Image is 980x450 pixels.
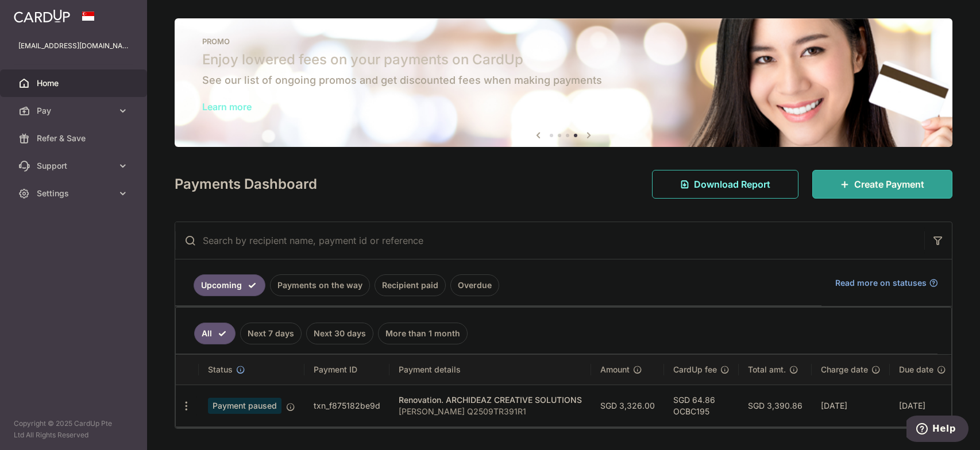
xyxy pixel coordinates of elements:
p: [PERSON_NAME] Q2509TR391R1 [399,406,582,417]
th: Payment ID [304,355,389,385]
span: Total amt. [748,364,786,375]
span: Due date [899,364,933,375]
a: Learn more [202,101,252,113]
th: Payment details [389,355,591,385]
td: SGD 64.86 OCBC195 [664,385,739,426]
td: [DATE] [812,385,890,426]
span: Create Payment [854,177,924,191]
a: Read more on statuses [835,277,938,289]
td: [DATE] [890,385,955,426]
a: Payments on the way [270,274,370,296]
a: All [194,323,236,344]
span: Charge date [821,364,868,375]
td: SGD 3,326.00 [591,385,664,426]
a: Create Payment [812,170,952,199]
span: Refer & Save [37,133,113,144]
p: PROMO [202,37,925,46]
a: Next 7 days [240,323,302,344]
h4: Payments Dashboard [175,174,317,195]
span: Download Report [694,177,770,191]
iframe: Opens a widget where you can find more information [906,416,969,444]
span: Payment paused [208,398,281,414]
h5: Enjoy lowered fees on your payments on CardUp [202,51,925,69]
span: Settings [37,188,113,199]
span: Read more on statuses [835,277,927,289]
a: Download Report [652,170,798,199]
td: txn_f875182be9d [304,385,389,426]
h6: See our list of ongoing promos and get discounted fees when making payments [202,73,925,87]
p: [EMAIL_ADDRESS][DOMAIN_NAME] [18,40,129,52]
a: Recipient paid [375,274,446,296]
span: Home [37,77,113,89]
a: Upcoming [194,274,265,296]
a: Overdue [450,274,499,296]
img: Latest Promos banner [175,18,952,147]
span: Status [208,364,233,375]
span: Support [37,160,113,172]
span: CardUp fee [673,364,717,375]
a: Next 30 days [306,323,373,344]
span: Amount [600,364,630,375]
td: SGD 3,390.86 [739,385,812,426]
div: Renovation. ARCHIDEAZ CREATIVE SOLUTIONS [399,394,582,406]
img: CardUp [14,9,70,23]
a: More than 1 month [378,323,468,344]
span: Pay [37,105,113,117]
input: Search by recipient name, payment id or reference [175,222,924,259]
